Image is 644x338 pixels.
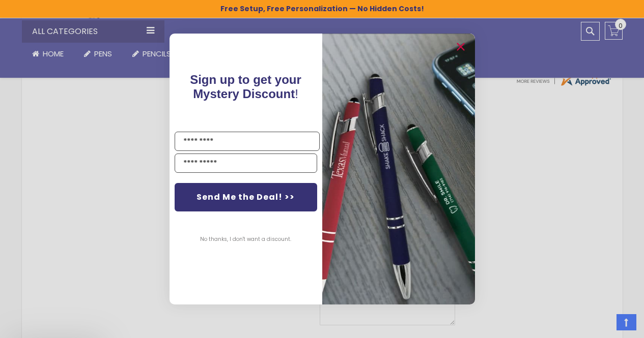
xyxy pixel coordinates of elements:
[190,73,301,101] span: !
[453,39,469,55] button: Close dialog
[195,227,296,252] button: No thanks, I don't want a discount.
[190,73,301,101] span: Sign up to get your Mystery Discount
[175,183,317,211] button: Send Me the Deal! >>
[322,34,475,304] img: pop-up-image
[560,311,644,338] iframe: Google Customer Reviews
